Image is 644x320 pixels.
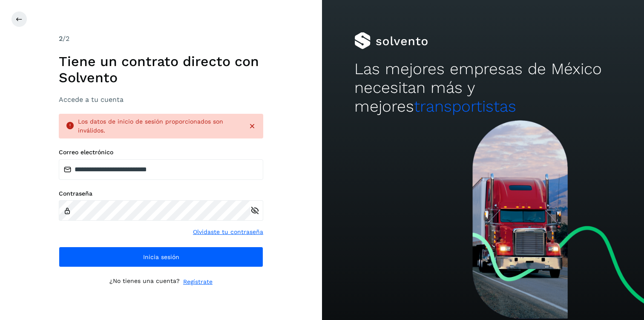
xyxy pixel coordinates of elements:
[78,117,241,135] div: Los datos de inicio de sesión proporcionados son inválidos.
[143,254,179,260] span: Inicia sesión
[59,34,263,44] div: /2
[59,149,263,156] label: Correo electrónico
[193,228,263,236] a: Olvidaste tu contraseña
[59,95,263,104] h3: Accede a tu cuenta
[59,35,63,43] span: 2
[183,277,213,286] a: Regístrate
[59,247,263,267] button: Inicia sesión
[109,277,180,286] p: ¿No tienes una cuenta?
[59,53,263,86] h1: Tiene un contrato directo con Solvento
[354,60,612,116] h2: Las mejores empresas de México necesitan más y mejores
[414,97,516,115] span: transportistas
[59,190,263,197] label: Contraseña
